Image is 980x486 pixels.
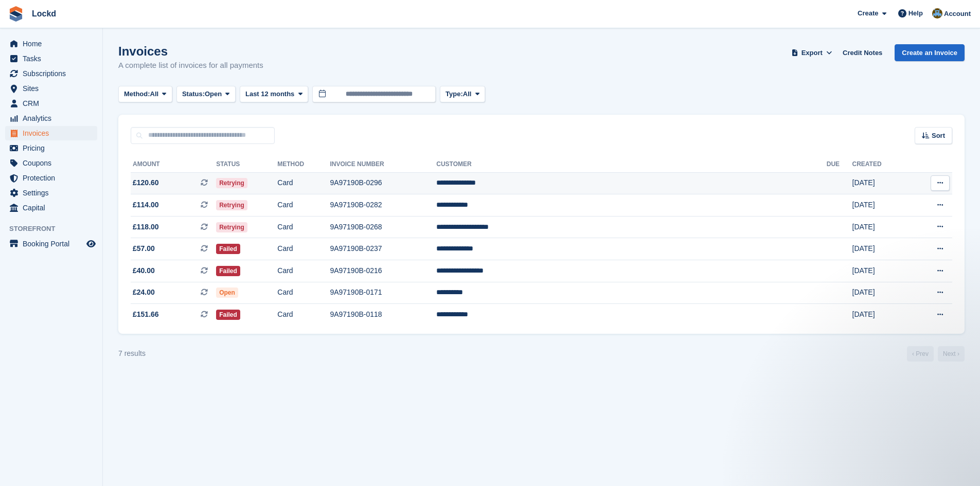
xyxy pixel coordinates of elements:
span: Subscriptions [23,66,84,81]
span: £114.00 [133,200,159,210]
a: menu [5,66,97,81]
p: A complete list of invoices for all payments [118,60,263,71]
span: Status: [182,89,205,99]
span: Pricing [23,141,84,155]
span: Open [205,89,222,99]
img: Paul Budding [932,8,942,19]
a: menu [5,96,97,111]
span: £151.66 [133,309,159,320]
td: 9A97190B-0282 [330,194,436,217]
button: Type: All [440,86,485,103]
td: [DATE] [852,304,910,326]
img: stora-icon-8386f47178a22dfd0bd8f6a31ec36ba5ce8667c1dd55bd0f319d3a0aa187defe.svg [8,6,24,22]
th: Created [852,156,910,173]
h1: Invoices [118,44,263,58]
td: Card [277,172,330,194]
th: Status [216,156,277,173]
span: Storefront [9,224,102,234]
span: Account [944,9,971,19]
span: Sort [932,131,945,141]
th: Due [827,156,852,173]
span: Open [216,287,238,298]
span: Settings [23,186,84,200]
td: 9A97190B-0118 [330,304,436,326]
span: Capital [23,201,84,215]
span: All [463,89,472,99]
a: Previous [907,346,934,362]
a: Credit Notes [839,44,886,61]
a: menu [5,201,97,215]
span: £40.00 [133,265,155,276]
td: [DATE] [852,238,910,260]
td: [DATE] [852,194,910,217]
a: Create an Invoice [895,44,965,61]
span: £24.00 [133,287,155,298]
th: Method [277,156,330,173]
a: menu [5,237,97,251]
span: Coupons [23,156,84,170]
span: £120.60 [133,177,159,188]
td: Card [277,304,330,326]
span: £118.00 [133,222,159,232]
span: CRM [23,96,84,111]
span: Failed [216,310,240,320]
span: Method: [124,89,150,99]
span: Failed [216,266,240,276]
span: Tasks [23,51,84,66]
a: menu [5,186,97,200]
span: Retrying [216,222,247,232]
button: Status: Open [176,86,236,103]
a: menu [5,156,97,170]
span: Type: [446,89,463,99]
td: [DATE] [852,216,910,238]
span: Last 12 months [245,89,294,99]
th: Invoice Number [330,156,436,173]
td: Card [277,216,330,238]
button: Last 12 months [240,86,308,103]
td: 9A97190B-0216 [330,260,436,282]
div: 7 results [118,348,146,359]
td: [DATE] [852,172,910,194]
td: 9A97190B-0296 [330,172,436,194]
span: Booking Portal [23,237,84,251]
td: Card [277,260,330,282]
td: Card [277,282,330,304]
td: 9A97190B-0171 [330,282,436,304]
a: menu [5,171,97,185]
span: Invoices [23,126,84,140]
th: Amount [131,156,216,173]
a: menu [5,37,97,51]
span: All [150,89,159,99]
span: Help [908,8,923,19]
a: menu [5,126,97,140]
a: menu [5,81,97,96]
span: Protection [23,171,84,185]
a: menu [5,141,97,155]
span: Retrying [216,200,247,210]
span: Create [858,8,878,19]
a: menu [5,51,97,66]
th: Customer [436,156,827,173]
span: Retrying [216,178,247,188]
span: Sites [23,81,84,96]
span: Failed [216,244,240,254]
a: Preview store [85,238,97,250]
nav: Page [905,346,967,362]
button: Method: All [118,86,172,103]
td: Card [277,194,330,217]
td: 9A97190B-0268 [330,216,436,238]
button: Export [789,44,834,61]
td: [DATE] [852,282,910,304]
td: Card [277,238,330,260]
span: £57.00 [133,243,155,254]
a: Lockd [28,5,60,22]
span: Analytics [23,111,84,125]
a: Next [938,346,965,362]
span: Export [801,48,823,58]
a: menu [5,111,97,125]
span: Home [23,37,84,51]
td: [DATE] [852,260,910,282]
td: 9A97190B-0237 [330,238,436,260]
